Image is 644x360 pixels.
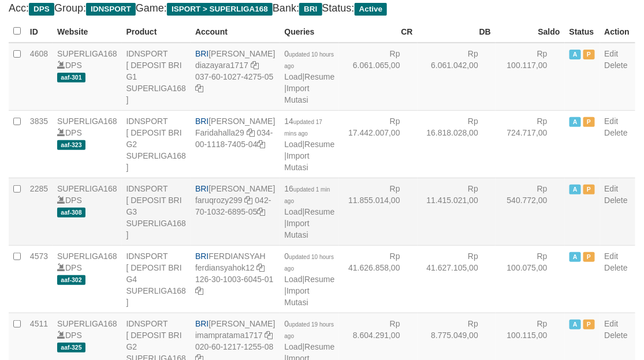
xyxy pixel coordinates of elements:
[285,51,334,69] span: updated 10 hours ago
[304,207,334,216] a: Resume
[25,245,53,313] td: 4573
[195,252,209,261] span: BRI
[122,43,191,111] td: IDNSPORT [ DEPOSIT BRI G1 SUPERLIGA168 ]
[496,245,565,313] td: Rp 100.075,00
[285,49,334,70] span: 0
[355,3,388,16] span: Active
[191,245,280,313] td: FERDIANSYAH 126-30-1003-6045-01
[583,252,595,262] span: Paused
[496,110,565,178] td: Rp 724.717,00
[496,20,565,43] th: Saldo
[285,117,323,137] span: 14
[57,73,85,82] span: aaf-301
[25,43,53,111] td: 4608
[122,20,191,43] th: Product
[605,128,628,137] a: Delete
[605,263,628,272] a: Delete
[339,178,417,245] td: Rp 11.855.014,00
[285,252,334,272] span: 0
[605,184,619,193] a: Edit
[285,207,303,216] a: Load
[285,275,303,284] a: Load
[583,117,595,127] span: Paused
[285,321,334,339] span: updated 19 hours ago
[53,110,122,178] td: DPS
[122,110,191,178] td: IDNSPORT [ DEPOSIT BRI G2 SUPERLIGA168 ]
[569,50,581,59] span: Active
[605,252,619,261] a: Edit
[569,320,581,329] span: Active
[583,185,595,194] span: Paused
[57,184,117,193] a: SUPERLIGA168
[122,245,191,313] td: IDNSPORT [ DEPOSIT BRI G4 SUPERLIGA168 ]
[496,178,565,245] td: Rp 540.772,00
[57,140,85,150] span: aaf-323
[605,61,628,70] a: Delete
[191,43,280,111] td: [PERSON_NAME] 037-60-1027-4275-05
[53,245,122,313] td: DPS
[569,185,581,194] span: Active
[605,331,628,340] a: Delete
[285,186,330,204] span: updated 1 min ago
[195,184,209,193] span: BRI
[195,128,244,137] a: Faridahalla29
[195,117,209,126] span: BRI
[25,20,53,43] th: ID
[285,254,334,272] span: updated 10 hours ago
[57,117,117,126] a: SUPERLIGA168
[418,110,496,178] td: Rp 16.818.028,00
[29,3,54,16] span: DPS
[339,245,417,313] td: Rp 41.626.858,00
[304,342,334,351] a: Resume
[285,286,310,307] a: Import Mutasi
[53,20,122,43] th: Website
[195,263,255,272] a: ferdiansyahok12
[605,49,619,58] a: Edit
[57,343,85,352] span: aaf-325
[195,61,248,70] a: diazayara1717
[605,319,619,328] a: Edit
[418,245,496,313] td: Rp 41.627.105,00
[25,178,53,245] td: 2285
[285,184,335,239] span: | |
[57,252,117,261] a: SUPERLIGA168
[565,20,600,43] th: Status
[299,3,322,16] span: BRI
[57,49,117,58] a: SUPERLIGA168
[280,20,340,43] th: Queries
[418,20,496,43] th: DB
[53,178,122,245] td: DPS
[304,140,334,149] a: Resume
[285,151,310,172] a: Import Mutasi
[25,110,53,178] td: 3835
[285,117,335,172] span: | |
[285,72,303,81] a: Load
[285,342,303,351] a: Load
[285,140,303,149] a: Load
[583,50,595,59] span: Paused
[285,184,330,205] span: 16
[339,110,417,178] td: Rp 17.442.007,00
[195,49,209,58] span: BRI
[191,178,280,245] td: [PERSON_NAME] 042-70-1032-6895-05
[285,84,310,104] a: Import Mutasi
[86,3,136,16] span: IDNSPORT
[605,117,619,126] a: Edit
[339,43,417,111] td: Rp 6.061.065,00
[57,275,85,285] span: aaf-302
[600,20,635,43] th: Action
[285,219,310,239] a: Import Mutasi
[191,110,280,178] td: [PERSON_NAME] 034-00-1118-7405-04
[195,331,263,340] a: imampratama1717
[583,320,595,329] span: Paused
[569,117,581,127] span: Active
[53,43,122,111] td: DPS
[122,178,191,245] td: IDNSPORT [ DEPOSIT BRI G3 SUPERLIGA168 ]
[285,319,334,340] span: 0
[167,3,273,16] span: ISPORT > SUPERLIGA168
[418,43,496,111] td: Rp 6.061.042,00
[285,119,323,137] span: updated 17 mins ago
[57,319,117,328] a: SUPERLIGA168
[569,252,581,262] span: Active
[304,275,334,284] a: Resume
